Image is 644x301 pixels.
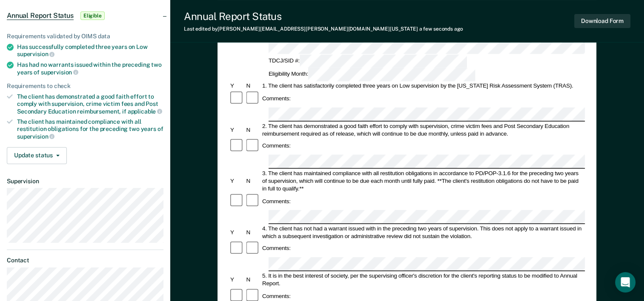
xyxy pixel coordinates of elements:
[261,122,585,137] div: 2. The client has demonstrated a good faith effort to comply with supervision, crime victim fees ...
[245,276,261,284] div: N
[184,10,463,23] div: Annual Report Status
[184,26,463,32] div: Last edited by [PERSON_NAME][EMAIL_ADDRESS][PERSON_NAME][DOMAIN_NAME][US_STATE]
[245,126,261,133] div: N
[17,61,163,76] div: Has had no warrants issued within the preceding two years of
[229,82,245,90] div: Y
[261,95,292,102] div: Comments:
[80,11,105,20] span: Eligible
[261,292,292,300] div: Comments:
[261,82,585,90] div: 1. The client has satisfactorily completed three years on Low supervision by the [US_STATE] Risk ...
[245,82,261,90] div: N
[419,26,463,32] span: a few seconds ago
[261,197,292,205] div: Comments:
[261,224,585,240] div: 4. The client has not had a warrant issued with in the preceding two years of supervision. This d...
[17,93,163,115] div: The client has demonstrated a good faith effort to comply with supervision, crime victim fees and...
[7,147,67,164] button: Update status
[229,276,245,284] div: Y
[229,228,245,236] div: Y
[7,82,163,90] div: Requirements to check
[7,178,163,185] dt: Supervision
[261,244,292,252] div: Comments:
[615,272,635,292] div: Open Intercom Messenger
[128,108,162,115] span: applicable
[41,69,78,76] span: supervision
[229,177,245,185] div: Y
[245,177,261,185] div: N
[17,133,54,140] span: supervision
[17,43,163,58] div: Has successfully completed three years on Low
[245,228,261,236] div: N
[267,55,468,68] div: TDCJ/SID #:
[261,169,585,192] div: 3. The client has maintained compliance with all restitution obligations in accordance to PD/POP-...
[261,142,292,150] div: Comments:
[17,51,54,57] span: supervision
[7,257,163,264] dt: Contact
[7,11,74,20] span: Annual Report Status
[574,14,630,28] button: Download Form
[7,33,163,40] div: Requirements validated by OIMS data
[267,68,477,81] div: Eligibility Month:
[261,272,585,287] div: 5. It is in the best interest of society, per the supervising officer's discretion for the client...
[229,126,245,133] div: Y
[17,118,163,140] div: The client has maintained compliance with all restitution obligations for the preceding two years of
